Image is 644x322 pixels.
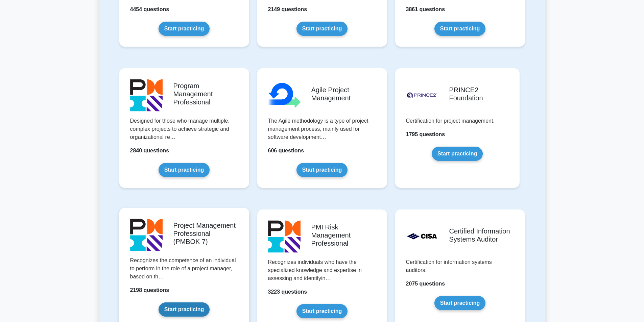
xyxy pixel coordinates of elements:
[296,22,348,36] a: Start practicing
[296,304,348,318] a: Start practicing
[434,22,485,36] a: Start practicing
[434,296,485,310] a: Start practicing
[159,302,210,317] a: Start practicing
[159,22,210,36] a: Start practicing
[432,147,483,161] a: Start practicing
[159,163,210,177] a: Start practicing
[296,163,348,177] a: Start practicing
